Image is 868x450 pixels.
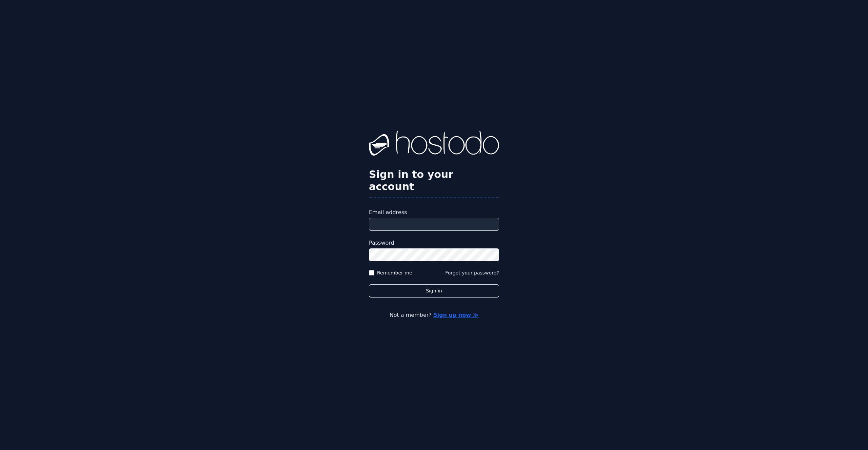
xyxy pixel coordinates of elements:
[369,168,499,193] h2: Sign in to your account
[377,269,412,276] label: Remember me
[369,208,499,217] label: Email address
[369,131,499,158] img: Hostodo
[445,269,499,276] button: Forgot your password?
[369,239,499,247] label: Password
[369,284,499,298] button: Sign in
[33,311,835,319] p: Not a member?
[433,312,478,318] a: Sign up now ≫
